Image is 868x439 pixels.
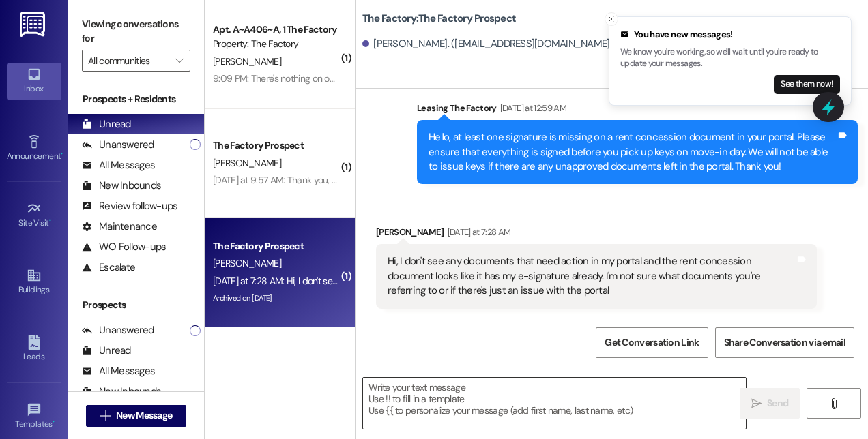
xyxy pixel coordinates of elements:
span: [PERSON_NAME] [213,55,281,67]
button: Close toast [605,12,618,26]
div: The Factory Prospect [213,138,339,153]
p: We know you're working, so we'll wait until you're ready to update your messages. [620,46,840,70]
button: New Message [86,405,187,427]
button: See them now! [774,75,840,94]
span: Send [767,396,788,410]
a: Inbox [7,63,61,100]
div: [DATE] at 7:28 AM [444,225,511,239]
label: Viewing conversations for [82,14,190,50]
div: [DATE] at 9:57 AM: Thank you, we will get that done! [213,174,416,186]
span: New Message [116,408,172,423]
div: Leasing The Factory [417,101,858,120]
div: Property: The Factory [213,37,339,51]
div: All Messages [82,158,155,172]
i:  [175,55,183,66]
div: Hello, at least one signature is missing on a rent concession document in your portal. Please ens... [429,130,836,174]
span: • [53,417,55,427]
span: Share Conversation via email [724,335,845,350]
div: All Messages [82,364,155,378]
a: Leads [7,331,61,367]
img: ResiDesk Logo [20,12,48,37]
div: Prospects [68,298,204,312]
input: All communities [88,50,169,72]
div: Unread [82,344,131,358]
a: Buildings [7,264,61,301]
div: 9:09 PM: There's nothing on our end that says it needs to be signed [213,72,480,85]
span: [PERSON_NAME] [213,157,281,169]
a: Templates • [7,398,61,435]
div: Hi, I don't see any documents that need action in my portal and the rent concession document look... [388,254,795,298]
button: Share Conversation via email [715,327,854,358]
div: Apt. A~A406~A, 1 The Factory [213,22,339,37]
div: Maintenance [82,219,157,234]
div: Escalate [82,260,135,275]
div: Unanswered [82,138,154,152]
div: New Inbounds [82,179,161,193]
div: [DATE] at 12:59 AM [497,101,566,115]
div: WO Follow-ups [82,240,166,254]
div: You have new messages! [620,28,840,42]
span: [PERSON_NAME] [213,257,281,269]
button: Get Conversation Link [596,327,708,358]
span: • [61,149,63,159]
i:  [100,410,111,421]
i:  [828,398,839,409]
div: Unanswered [82,323,154,337]
div: Review follow-ups [82,199,177,213]
a: Site Visit • [7,197,61,234]
div: [PERSON_NAME] [376,225,817,244]
div: Unread [82,117,131,132]
span: • [49,216,51,226]
button: Send [740,388,800,419]
div: [PERSON_NAME]. ([EMAIL_ADDRESS][DOMAIN_NAME]) [362,37,613,51]
div: The Factory Prospect [213,239,339,254]
div: Archived on [DATE] [212,290,341,307]
div: New Inbounds [82,384,161,399]
i:  [751,398,762,409]
b: The Factory: The Factory Prospect [362,12,516,26]
span: Get Conversation Link [605,335,699,350]
div: Prospects + Residents [68,92,204,106]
